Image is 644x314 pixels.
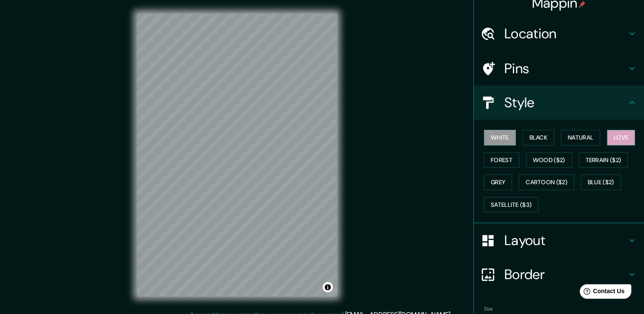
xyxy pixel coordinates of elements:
[568,281,635,305] iframe: Help widget launcher
[504,232,627,249] h4: Layout
[474,17,644,51] div: Location
[607,130,635,146] button: Love
[484,130,516,146] button: White
[474,257,644,291] div: Border
[579,152,628,168] button: Terrain ($2)
[323,282,333,292] button: Toggle attribution
[137,14,337,297] canvas: Map
[504,60,627,77] h4: Pins
[484,305,493,313] label: Size
[484,197,538,213] button: Satellite ($3)
[484,174,512,190] button: Grey
[561,130,600,146] button: Natural
[504,266,627,283] h4: Border
[474,86,644,120] div: Style
[484,152,519,168] button: Forest
[519,174,574,190] button: Cartoon ($2)
[474,51,644,86] div: Pins
[581,174,621,190] button: Blue ($2)
[504,25,627,42] h4: Location
[474,223,644,257] div: Layout
[523,130,555,146] button: Black
[526,152,572,168] button: Wood ($2)
[504,94,627,111] h4: Style
[579,1,586,8] img: pin-icon.png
